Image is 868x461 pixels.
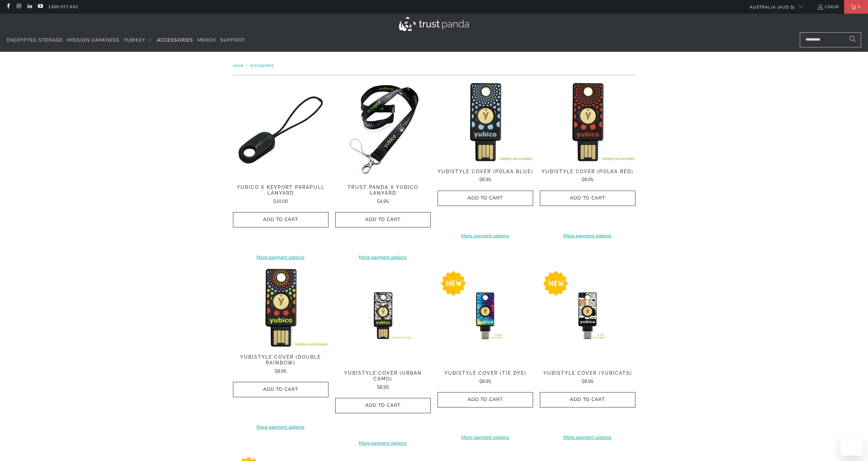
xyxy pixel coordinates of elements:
span: Add to Cart [240,387,321,392]
a: Yubico x Keyport Parapull Lanyard $10.00 [233,184,328,205]
button: Add to Cart [233,212,328,227]
span: YubiStyle Cover (Tie Dye) [438,370,533,376]
button: Add to Cart [438,191,533,206]
a: More payment options [438,434,533,441]
span: Support [220,37,245,43]
button: Add to Cart [335,398,431,413]
span: YubiKey [124,37,145,43]
span: Trust Panda x Yubico Lanyard [335,184,431,196]
button: Add to Cart [540,392,635,407]
span: $10.00 [273,198,288,205]
a: Yubico x Keyport Parapull Lanyard - Trust Panda Yubico x Keyport Parapull Lanyard - Trust Panda [233,82,328,178]
a: More payment options [438,232,533,240]
span: Yubico x Keyport Parapull Lanyard [233,184,328,196]
span: Add to Cart [342,217,424,223]
span: Mission Darkness [67,37,119,43]
a: YubiStyle Cover (Urban Camo) - Trust Panda YubiStyle Cover (Urban Camo) - Trust Panda [335,268,431,363]
span: Add to Cart [547,397,628,403]
a: Trust Panda Australia on LinkedIn [27,4,32,10]
a: More payment options [335,254,431,261]
a: Trust Panda Australia on YouTube [37,4,43,10]
span: YubiStyle Cover (Polka Blue) [438,169,533,175]
a: YubiStyle Cover (YubiCats) $8.95 [540,370,635,385]
span: Add to Cart [342,403,424,408]
span: Accessories [157,37,193,43]
span: YubiStyle Cover (Urban Camo) [335,370,431,382]
a: More payment options [233,423,328,431]
span: Add to Cart [445,195,526,201]
span: Encrypted Storage [7,37,63,43]
a: Support [220,32,245,48]
summary: YubiKey [124,32,152,48]
input: Search... [800,32,861,47]
a: Home [233,63,245,68]
a: Accessories [250,63,274,68]
span: Add to Cart [547,195,628,201]
img: YubiStyle Cover (Polka Red) - Trust Panda [540,82,635,162]
span: $8.95 [275,368,286,374]
span: YubiStyle Cover (Polka Red) [540,169,635,175]
a: YubiStyle Cover (Polka Red) $8.95 [540,169,635,184]
img: Trust Panda Yubico Lanyard - Trust Panda [335,82,431,178]
button: Add to Cart [233,382,328,397]
img: Yubico x Keyport Parapull Lanyard - Trust Panda [233,82,328,178]
span: $8.95 [479,378,491,385]
img: YubiStyle Cover (Tie Dye) - Trust Panda [438,268,533,363]
a: Accessories [157,32,193,48]
iframe: Button to launch messaging window [841,434,863,456]
span: Add to Cart [240,217,321,223]
a: More payment options [540,232,635,240]
a: YubiStyle Cover (Double Rainbow) $8.95 [233,354,328,375]
nav: Translation missing: en.navigation.header.main_nav [7,32,245,48]
span: Merch [197,37,216,43]
a: More payment options [335,440,431,447]
a: YubiStyle Cover (Tie Dye) - Trust Panda YubiStyle Cover (Tie Dye) - Trust Panda [438,268,533,363]
a: YubiStyle Cover (Urban Camo) $8.95 [335,370,431,391]
img: YubiStyle Cover (Double Rainbow) - Trust Panda [233,268,328,347]
img: YubiStyle Cover (YubiCats) - Trust Panda [540,268,635,363]
img: YubiStyle Cover (Urban Camo) - Trust Panda [335,268,431,363]
span: $8.95 [582,378,593,385]
span: Home [233,63,244,68]
button: Add to Cart [335,212,431,227]
a: Trust Panda Australia on Facebook [5,4,11,10]
a: Trust Panda Australia on Instagram [16,4,21,10]
a: YubiStyle Cover (Tie Dye) $8.95 [438,370,533,385]
span: YubiStyle Cover (YubiCats) [540,370,635,376]
span: YubiStyle Cover (Double Rainbow) [233,354,328,366]
a: Encrypted Storage [7,32,63,48]
a: More payment options [233,254,328,261]
button: Search [844,32,861,47]
span: $8.95 [479,176,491,183]
span: / [246,63,247,68]
img: YubiStyle Cover (Polka Blue) - Trust Panda [438,82,533,162]
img: Trust Panda Australia [399,17,469,31]
button: Add to Cart [540,191,635,206]
span: $8.95 [582,176,593,183]
span: $4.95 [377,198,389,205]
a: YubiStyle Cover (YubiCats) - Trust Panda YubiStyle Cover (YubiCats) - Trust Panda [540,268,635,363]
span: Add to Cart [445,397,526,403]
a: YubiStyle Cover (Polka Blue) $8.95 [438,169,533,184]
a: Mission Darkness [67,32,119,48]
a: Trust Panda x Yubico Lanyard $4.95 [335,184,431,205]
button: Add to Cart [438,392,533,407]
a: Login [817,3,839,11]
a: More payment options [540,434,635,441]
a: Merch [197,32,216,48]
a: 1300 072 632 [48,3,78,11]
span: $8.95 [377,384,389,390]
